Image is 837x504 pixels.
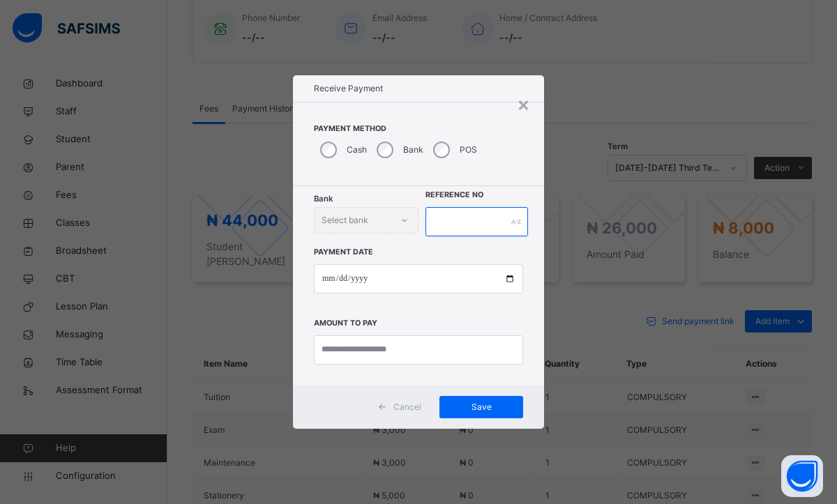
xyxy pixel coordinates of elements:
span: Save [450,401,513,413]
h1: Receive Payment [314,82,523,95]
label: Cash [347,144,367,156]
label: Bank [403,144,423,156]
span: Bank [314,193,333,205]
span: Payment Method [314,123,523,135]
span: Cancel [393,401,421,413]
label: POS [460,144,477,156]
label: Amount to pay [314,318,377,329]
label: Reference No [425,190,483,201]
div: × [517,89,530,119]
label: Payment Date [314,247,373,258]
button: Open asap [781,455,823,497]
